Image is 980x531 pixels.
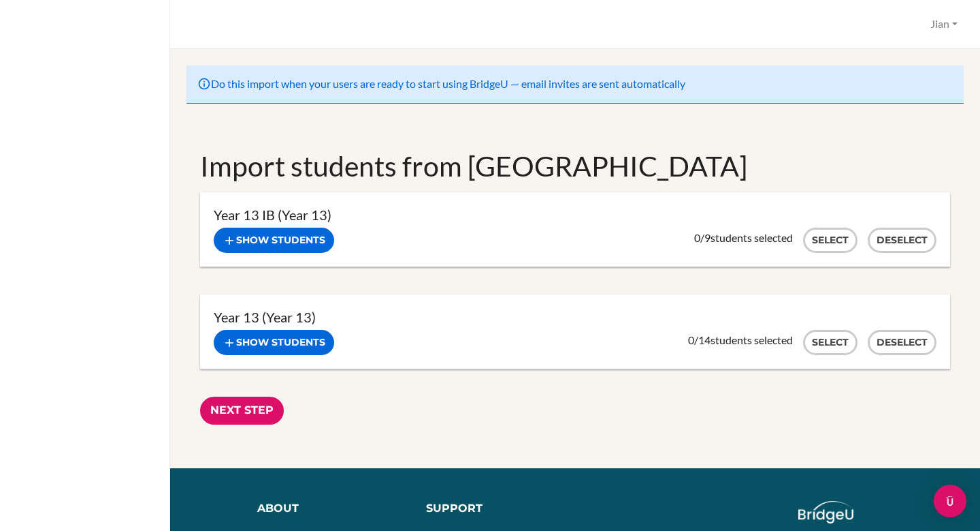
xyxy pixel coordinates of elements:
[426,501,565,517] div: Support
[694,231,793,245] div: / students selected
[704,231,710,244] span: 9
[698,333,710,346] span: 14
[798,501,853,524] img: logo_white@2x-f4f0deed5e89b7ecb1c2cc34c3e3d731f90f0f143d5ea2071677605dd97b5244.png
[803,330,857,355] button: Select
[688,333,694,346] span: 0
[257,501,406,517] div: About
[200,397,284,425] input: Next Step
[214,206,936,224] h3: Year 13 IB (Year 13)
[214,308,936,327] h3: Year 13 (Year 13)
[186,65,964,104] div: Do this import when your users are ready to start using BridgeU — email invites are sent automati...
[200,147,950,185] h1: Import students from [GEOGRAPHIC_DATA]
[214,330,334,355] button: Show students
[214,228,334,253] button: Show students
[694,231,700,244] span: 0
[924,12,964,37] button: Jian
[803,228,857,253] button: Select
[934,485,966,517] div: Open Intercom Messenger
[868,228,936,253] button: Deselect
[868,330,936,355] button: Deselect
[688,333,793,347] div: / students selected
